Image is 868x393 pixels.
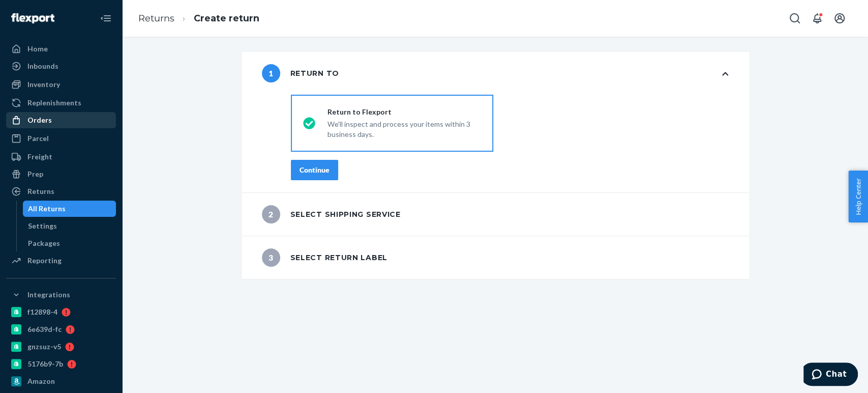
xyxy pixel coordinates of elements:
div: Inbounds [27,61,58,71]
div: Home [27,44,48,54]
div: Parcel [27,133,49,144]
div: All Returns [28,204,66,214]
div: Return to Flexport [327,107,481,117]
a: Replenishments [6,95,116,111]
a: Reporting [6,252,116,269]
a: Packages [23,235,116,251]
iframe: Opens a widget where you can chat to one of our agents [803,362,858,388]
div: Settings [28,221,57,231]
a: gnzsuz-v5 [6,339,116,355]
a: f12898-4 [6,304,116,320]
a: 6e639d-fc [6,321,116,338]
div: Returns [27,186,54,196]
button: Open account menu [829,8,850,29]
button: Close Navigation [96,8,116,29]
span: 3 [262,248,280,267]
a: Settings [23,218,116,234]
button: Integrations [6,287,116,303]
a: All Returns [23,201,116,217]
a: Orders [6,112,116,128]
div: Freight [27,152,52,162]
div: Select return label [262,248,387,267]
a: Parcel [6,130,116,147]
div: Reporting [27,256,62,266]
a: Create return [194,13,259,24]
div: Select shipping service [262,205,401,223]
div: Prep [27,169,43,179]
a: Returns [138,13,174,24]
a: Returns [6,183,116,200]
button: Open notifications [807,8,827,29]
div: We'll inspect and process your items within 3 business days. [327,117,481,139]
a: Inventory [6,76,116,93]
div: 5176b9-7b [27,359,63,369]
div: 6e639d-fc [27,324,62,334]
span: 2 [262,205,280,223]
a: 5176b9-7b [6,356,116,372]
a: Prep [6,166,116,182]
div: Inventory [27,79,60,90]
ol: breadcrumbs [130,4,267,34]
button: Open Search Box [785,8,805,29]
div: f12898-4 [27,307,57,317]
div: Amazon [27,376,55,386]
a: Inbounds [6,58,116,74]
span: 1 [262,64,280,82]
div: gnzsuz-v5 [27,342,61,352]
div: Return to [262,64,339,82]
div: Integrations [27,290,70,300]
a: Amazon [6,373,116,389]
div: Continue [300,165,330,175]
div: Replenishments [27,98,81,108]
div: Packages [28,238,60,248]
div: Orders [27,115,52,125]
img: Flexport logo [11,13,54,23]
a: Freight [6,149,116,165]
a: Home [6,41,116,57]
button: Continue [291,160,338,180]
button: Help Center [848,171,868,222]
